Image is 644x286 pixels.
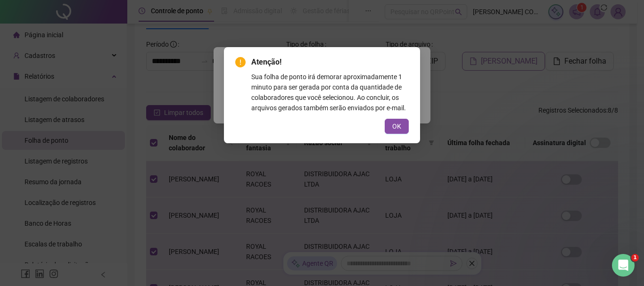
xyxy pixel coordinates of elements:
span: 1 [631,254,639,261]
span: Atenção! [251,57,409,68]
div: Sua folha de ponto irá demorar aproximadamente 1 minuto para ser gerada por conta da quantidade d... [251,72,409,113]
button: OK [385,119,409,134]
iframe: Intercom live chat [612,254,635,277]
span: OK [392,121,401,131]
span: exclamation-circle [235,57,246,67]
